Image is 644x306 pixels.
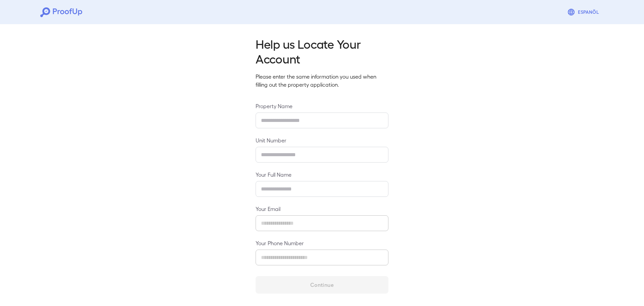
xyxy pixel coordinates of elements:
[256,171,388,178] label: Your Full Name
[256,36,388,66] h2: Help us Locate Your Account
[256,239,388,247] label: Your Phone Number
[256,205,388,213] label: Your Email
[256,73,388,89] p: Please enter the same information you used when filling out the property application.
[565,5,604,19] button: Espanõl
[256,136,388,144] label: Unit Number
[256,102,388,110] label: Property Name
